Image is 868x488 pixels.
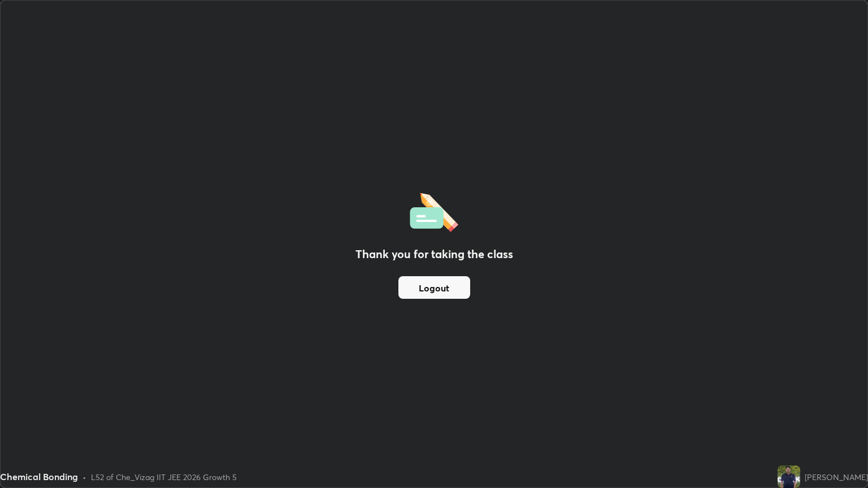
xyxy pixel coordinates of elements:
[805,471,868,483] div: [PERSON_NAME]
[410,189,458,232] img: offlineFeedback.1438e8b3.svg
[83,471,86,483] div: •
[778,465,800,488] img: 62d1efffd37040b885fa3e8d7df1966b.jpg
[355,246,513,263] h2: Thank you for taking the class
[91,471,237,483] div: L52 of Che_Vizag IIT JEE 2026 Growth 5
[398,276,470,299] button: Logout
